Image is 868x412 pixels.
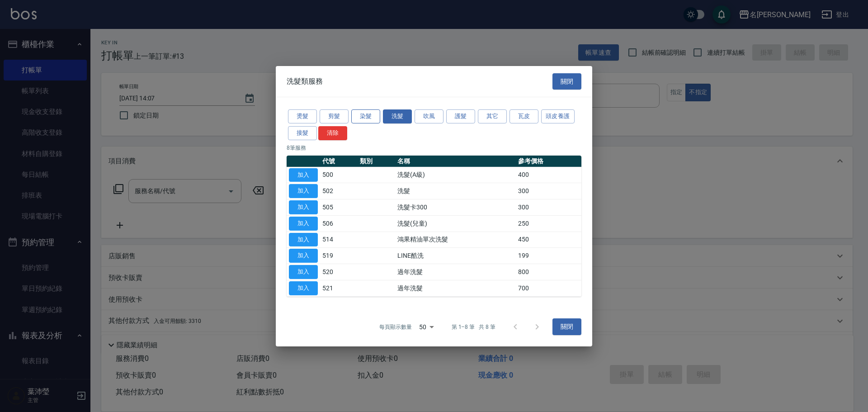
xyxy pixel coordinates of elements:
[320,109,349,123] button: 剪髮
[552,318,581,335] button: 關閉
[289,217,318,231] button: 加入
[452,323,495,331] p: 第 1–8 筆 共 8 筆
[289,232,318,246] button: 加入
[446,109,475,123] button: 護髮
[320,280,358,296] td: 521
[383,109,412,123] button: 洗髮
[415,109,443,123] button: 吹風
[395,199,516,215] td: 洗髮卡300
[320,183,358,199] td: 502
[395,155,516,167] th: 名稱
[516,264,581,280] td: 800
[288,109,317,123] button: 燙髮
[289,200,318,214] button: 加入
[320,155,358,167] th: 代號
[415,314,437,339] div: 50
[516,155,581,167] th: 參考價格
[395,280,516,296] td: 過年洗髮
[289,265,318,279] button: 加入
[289,249,318,263] button: 加入
[395,215,516,232] td: 洗髮(兒童)
[289,281,318,295] button: 加入
[516,280,581,296] td: 700
[395,167,516,183] td: 洗髮(A級)
[287,77,323,86] span: 洗髮類服務
[318,126,347,140] button: 清除
[379,323,412,331] p: 每頁顯示數量
[395,232,516,248] td: 鴻果精油單次洗髮
[478,109,507,123] button: 其它
[320,199,358,215] td: 505
[509,109,538,123] button: 瓦皮
[320,167,358,183] td: 500
[516,199,581,215] td: 300
[541,109,575,123] button: 頭皮養護
[289,168,318,182] button: 加入
[516,232,581,248] td: 450
[320,248,358,264] td: 519
[516,248,581,264] td: 199
[516,167,581,183] td: 400
[395,183,516,199] td: 洗髮
[395,264,516,280] td: 過年洗髮
[358,155,395,167] th: 類別
[516,183,581,199] td: 300
[516,215,581,232] td: 250
[552,73,581,90] button: 關閉
[320,232,358,248] td: 514
[287,143,581,152] p: 8 筆服務
[320,215,358,232] td: 506
[351,109,380,123] button: 染髮
[320,264,358,280] td: 520
[288,126,317,140] button: 接髮
[395,248,516,264] td: LINE酷洗
[289,184,318,198] button: 加入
